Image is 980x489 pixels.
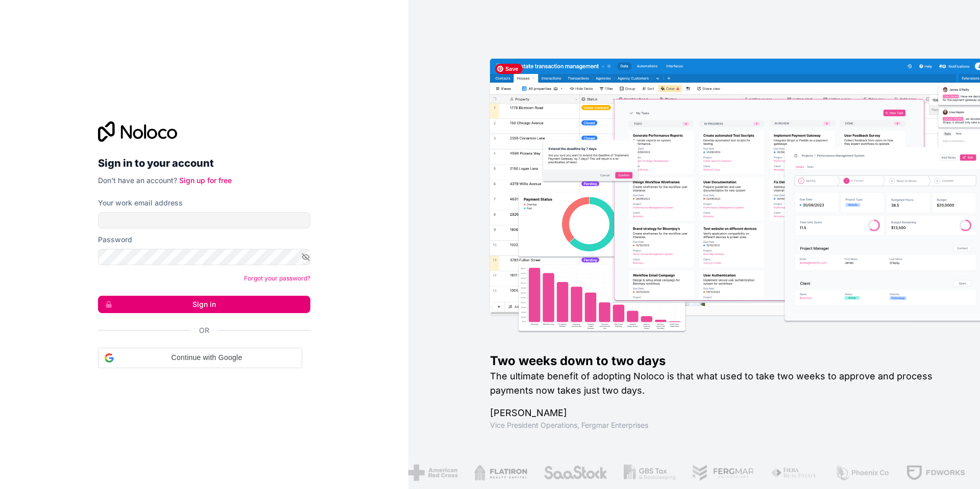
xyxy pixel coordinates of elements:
[98,348,302,368] div: Continue with Google
[495,64,523,74] span: Save
[118,352,296,363] span: Continue with Google
[404,465,454,481] img: /assets/american-red-cross-BAupjrZR.png
[98,176,177,185] span: Don't have an account?
[471,465,524,481] img: /assets/flatiron-C8eUkumj.png
[179,176,232,185] a: Sign up for free
[199,325,209,336] span: Or
[98,235,132,245] label: Password
[244,274,310,282] a: Forgot your password?
[490,353,947,369] h1: Two weeks down to two days
[98,198,183,208] label: Your work email address
[98,296,310,313] button: Sign in
[767,465,815,481] img: /assets/fiera-fwj2N5v4.png
[490,369,947,398] h2: The ultimate benefit of adopting Noloco is that what used to take two weeks to approve and proces...
[98,154,310,172] h2: Sign in to your account
[620,465,672,481] img: /assets/gbstax-C-GtDUiK.png
[98,249,310,265] input: Password
[688,465,750,481] img: /assets/fergmar-CudnrXN5.png
[902,465,962,481] img: /assets/fdworks-Bi04fVtw.png
[540,465,604,481] img: /assets/saastock-C6Zbiodz.png
[831,465,886,481] img: /assets/phoenix-BREaitsQ.png
[490,420,947,430] h1: Vice President Operations , Fergmar Enterprises
[98,212,310,228] input: Email address
[490,406,947,420] h1: [PERSON_NAME]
